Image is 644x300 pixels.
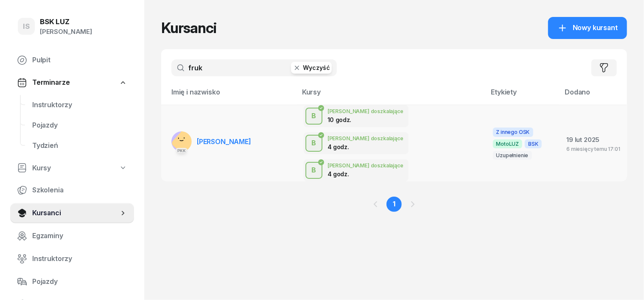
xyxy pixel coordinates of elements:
a: Instruktorzy [25,95,134,115]
span: Pulpit [32,55,127,66]
a: Egzaminy [10,226,134,246]
div: 19 lut 2025 [566,134,620,145]
span: Kursy [32,163,51,174]
div: 4 godz. [328,170,372,178]
a: Pojazdy [10,272,134,292]
span: Pojazdy [32,120,127,131]
div: 10 godz. [328,116,372,123]
a: Szkolenia [10,180,134,200]
a: Instruktorzy [10,249,134,269]
a: Tydzień [25,136,134,156]
span: Uzupełnienie [493,151,532,160]
th: Dodano [560,86,627,105]
span: IS [23,23,30,30]
div: 6 miesięcy temu 17:01 [566,146,620,152]
span: Egzaminy [32,231,127,242]
button: Wyczyść [291,62,332,74]
div: [PERSON_NAME] doszkalające [328,108,403,114]
span: Instruktorzy [32,100,127,111]
span: Szkolenia [32,185,127,196]
th: Kursy [297,86,486,105]
th: Etykiety [486,86,560,105]
h1: Kursanci [161,20,216,36]
span: Pojazdy [32,276,127,287]
div: [PERSON_NAME] [40,26,92,37]
div: B [308,163,320,178]
a: Kursy [10,158,134,178]
input: Szukaj [171,59,337,76]
div: [PERSON_NAME] doszkalające [328,136,403,141]
a: Nowy kursant [548,17,627,39]
div: B [308,109,320,123]
button: B [305,108,322,125]
span: BSK [525,139,542,148]
span: [PERSON_NAME] [197,137,251,146]
a: Pojazdy [25,115,134,136]
a: Pulpit [10,50,134,70]
span: Tydzień [32,140,127,151]
div: 4 godz. [328,143,372,150]
th: Imię i nazwisko [161,86,297,105]
span: Instruktorzy [32,253,127,264]
div: [PERSON_NAME] doszkalające [328,163,403,168]
span: MotoLUZ [493,139,523,148]
a: 1 [386,197,402,212]
div: PKK [176,148,188,153]
span: Kursanci [32,208,119,219]
span: Terminarze [32,77,70,88]
button: B [305,135,322,152]
span: Z innego OSK [493,128,533,136]
a: PKK[PERSON_NAME] [171,131,251,152]
div: B [308,136,320,150]
span: Nowy kursant [573,22,618,33]
a: Terminarze [10,73,134,92]
button: B [305,162,322,179]
div: BSK LUZ [40,18,92,25]
a: Kursanci [10,203,134,223]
